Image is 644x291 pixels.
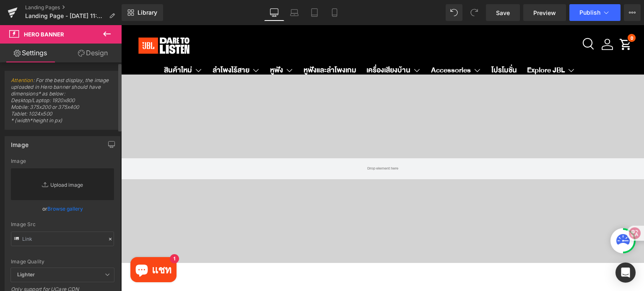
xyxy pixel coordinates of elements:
span: Landing Page - [DATE] 11:09:28 [25,13,106,19]
a: Landing Pages [25,4,122,11]
span: Publish [579,9,600,16]
div: Open Intercom Messenger [615,263,636,283]
input: Link [11,232,114,246]
a: Laptop [284,4,304,21]
a: New Library [122,4,163,21]
inbox-online-store-chat: แชทร้านค้าออนไลน์ของ Shopify [7,232,58,259]
summary: สินค้าใหม่ [38,35,86,56]
div: Image [11,158,114,164]
span: Library [138,9,157,16]
span: Save [496,8,510,17]
button: Publish [569,4,621,21]
summary: Accessories [305,35,365,56]
a: โปรโมชั่น [370,35,396,56]
a: Design [62,44,123,62]
a: Browse gallery [47,201,83,216]
button: Redo [466,4,483,21]
summary: เครื่องเสียงบ้าน [240,35,305,56]
button: More [624,4,641,21]
a: หูฟังและลำโพงเกม [182,35,235,56]
div: Image [11,136,29,148]
summary: Explore JBL [401,35,459,56]
summary: ลำโพงไร้สาย [86,35,144,56]
img: JBL Store Thailand [9,6,76,35]
span: Preview [533,8,556,17]
span: 0 [509,9,512,17]
a: Desktop [264,4,284,21]
a: Preview [523,4,566,21]
div: or [11,204,114,213]
summary: หูฟัง [144,35,177,56]
b: Lighter [17,271,35,278]
button: Undo [446,4,462,21]
a: Attention [11,77,33,83]
span: Hero Banner [24,31,64,38]
div: Image Src [11,221,114,227]
a: Tablet [304,4,325,21]
div: Image Quality [11,259,114,265]
a: Mobile [325,4,345,21]
span: : For the best display, the image uploaded in Hero banner should have dimensions* as below: Deskt... [11,77,114,129]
